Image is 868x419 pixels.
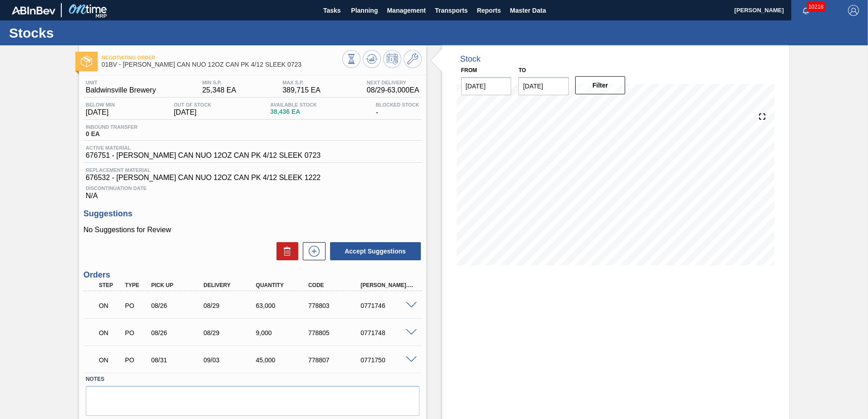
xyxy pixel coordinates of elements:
[86,131,138,137] span: 0 EA
[254,302,312,309] div: 63,000
[358,282,417,288] div: [PERSON_NAME]. ID
[342,50,360,68] button: Stocks Overview
[86,174,419,182] span: 676532 - [PERSON_NAME] CAN NUO 12OZ CAN PK 4/12 SLEEK 1222
[123,356,150,364] div: Purchase order
[518,67,526,73] label: to
[518,77,569,95] input: mm/dd/yyyy
[86,167,419,173] span: Replacement Material
[86,108,115,117] span: [DATE]
[807,2,825,12] span: 10218
[149,356,207,364] div: 08/31/2025
[460,54,481,64] div: Stock
[102,61,342,68] span: 01BV - CARR CAN NUO 12OZ CAN PK 4/12 SLEEK 0723
[367,80,419,85] span: Next Delivery
[149,329,207,336] div: 08/26/2025
[149,302,207,309] div: 08/26/2025
[282,80,321,85] span: MAX S.P.
[123,329,150,336] div: Purchase order
[149,282,207,288] div: Pick up
[363,50,381,68] button: Update Chart
[201,356,260,364] div: 09/03/2025
[282,86,321,94] span: 389,715 EA
[325,241,422,261] div: Accept Suggestions
[102,55,342,60] span: Negotiating Order
[306,282,365,288] div: Code
[383,50,401,68] button: Schedule Inventory
[387,5,426,16] span: Management
[81,56,92,67] img: Ícone
[461,77,512,95] input: mm/dd/yyyy
[86,102,115,107] span: Below Min
[99,329,122,336] p: ON
[477,5,501,16] span: Reports
[404,50,422,68] button: Go to Master Data / General
[9,28,170,38] h1: Stocks
[358,329,417,336] div: 0771748
[86,373,419,386] label: Notes
[367,86,419,94] span: 08/29 - 63,000 EA
[99,302,122,309] p: ON
[84,209,422,219] h3: Suggestions
[306,302,365,309] div: 778803
[374,102,422,117] div: -
[84,270,422,280] h3: Orders
[254,329,312,336] div: 9,000
[123,282,150,288] div: Type
[848,5,859,16] img: Logout
[791,4,820,17] button: Notifications
[86,185,419,191] span: Discontinuation Date
[254,282,312,288] div: Quantity
[97,296,124,316] div: Negotiating Order
[575,76,626,94] button: Filter
[358,302,417,309] div: 0771746
[330,242,421,260] button: Accept Suggestions
[254,356,312,364] div: 45,000
[97,323,124,343] div: Negotiating Order
[202,86,236,94] span: 25,348 EA
[376,102,419,107] span: Blocked Stock
[270,102,317,107] span: Available Stock
[12,6,55,15] img: TNhmsLtSVTkK8tSr43FrP2fwEKptu5GPRR3wAAAABJRU5ErkJggg==
[358,356,417,364] div: 0771750
[84,182,422,200] div: N/A
[461,67,477,73] label: From
[86,151,321,160] span: 676751 - [PERSON_NAME] CAN NUO 12OZ CAN PK 4/12 SLEEK 0723
[97,282,124,288] div: Step
[322,5,342,16] span: Tasks
[201,282,260,288] div: Delivery
[435,5,468,16] span: Transports
[86,124,138,130] span: Inbound Transfer
[201,302,260,309] div: 08/29/2025
[510,5,546,16] span: Master Data
[272,242,298,260] div: Delete Suggestions
[351,5,378,16] span: Planning
[201,329,260,336] div: 08/29/2025
[99,356,122,364] p: ON
[270,108,317,115] span: 38,436 EA
[174,102,212,107] span: Out Of Stock
[298,242,325,260] div: New suggestion
[123,302,150,309] div: Purchase order
[86,86,156,94] span: Baldwinsville Brewery
[97,350,124,370] div: Negotiating Order
[86,80,156,85] span: Unit
[306,329,365,336] div: 778805
[86,145,321,151] span: Active Material
[84,226,422,234] p: No Suggestions for Review
[202,80,236,85] span: MIN S.P.
[306,356,365,364] div: 778807
[174,108,212,117] span: [DATE]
